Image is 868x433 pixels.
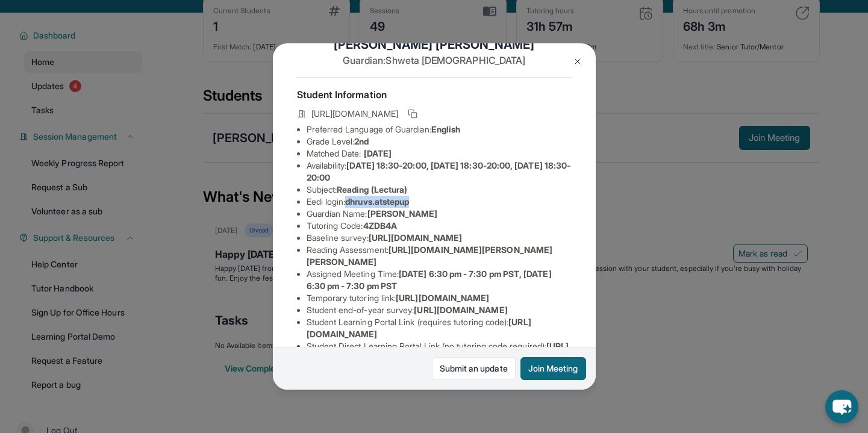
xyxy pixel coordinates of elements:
span: [DATE] 18:30-20:00, [DATE] 18:30-20:00, [DATE] 18:30-20:00 [307,160,571,182]
li: Tutoring Code : [307,220,572,232]
button: Copy link [405,107,420,121]
span: English [431,124,461,134]
h1: [PERSON_NAME] [PERSON_NAME] [297,36,572,53]
li: Temporary tutoring link : [307,292,572,304]
span: [DATE] [364,148,392,158]
li: Student Learning Portal Link (requires tutoring code) : [307,316,572,340]
img: Close Icon [573,57,582,66]
li: Student end-of-year survey : [307,304,572,316]
li: Reading Assessment : [307,244,572,268]
li: Matched Date: [307,148,572,160]
li: Guardian Name : [307,208,572,220]
span: 4ZDB4A [363,220,397,231]
span: dhruvs.atstepup [345,196,409,207]
p: Guardian: Shweta [DEMOGRAPHIC_DATA] [297,53,572,67]
h4: Student Information [297,87,572,102]
li: Baseline survey : [307,232,572,244]
span: [URL][DOMAIN_NAME] [311,108,398,120]
button: chat-button [825,390,858,423]
span: Reading (Lectura) [337,184,407,195]
button: Join Meeting [520,357,586,380]
span: [URL][DOMAIN_NAME] [396,293,489,303]
li: Subject : [307,184,572,196]
span: [PERSON_NAME] [367,208,438,219]
li: Eedi login : [307,196,572,208]
a: Submit an update [432,357,516,380]
span: [URL][DOMAIN_NAME][PERSON_NAME][PERSON_NAME] [307,245,553,267]
li: Assigned Meeting Time : [307,268,572,292]
li: Availability: [307,160,572,184]
span: [DATE] 6:30 pm - 7:30 pm PST, [DATE] 6:30 pm - 7:30 pm PST [307,269,552,291]
span: [URL][DOMAIN_NAME] [414,305,507,315]
li: Student Direct Learning Portal Link (no tutoring code required) : [307,340,572,364]
span: [URL][DOMAIN_NAME] [369,232,462,243]
span: 2nd [354,136,369,146]
li: Grade Level: [307,136,572,148]
li: Preferred Language of Guardian: [307,123,572,136]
